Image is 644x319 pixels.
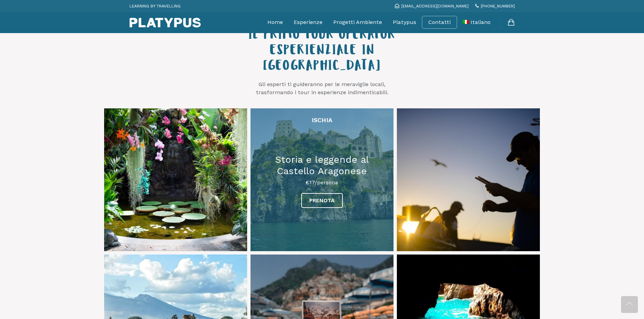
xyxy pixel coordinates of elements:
span: Italiano [471,19,491,25]
a: [EMAIL_ADDRESS][DOMAIN_NAME] [395,4,469,8]
span: [EMAIL_ADDRESS][DOMAIN_NAME] [401,4,469,8]
a: [PHONE_NUMBER] [475,4,515,8]
a: Contatti [428,19,451,26]
a: Platypus [393,14,416,31]
p: Gli esperti ti guideranno per le meraviglie locali, trasformando i tour in esperienze indimentica... [234,80,410,97]
a: Italiano [463,14,491,31]
span: [PHONE_NUMBER] [481,4,515,8]
p: LEARNING BY TRAVELLING [129,2,181,10]
a: Progetti Ambiente [333,14,382,31]
a: Home [267,14,283,31]
span: IL PRIMO TOUR OPERATOR ESPERIENZIALE IN [GEOGRAPHIC_DATA] [248,29,396,74]
img: Platypus [129,18,201,28]
a: Esperienze [294,14,323,31]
